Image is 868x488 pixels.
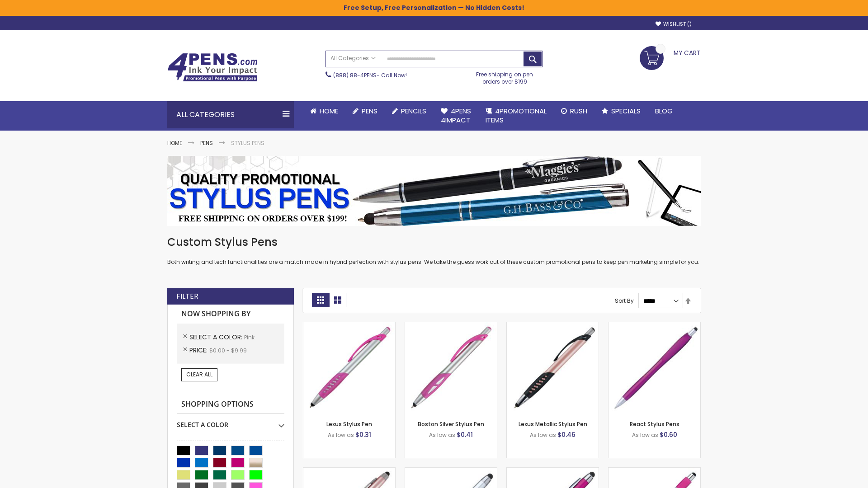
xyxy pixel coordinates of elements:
[457,430,473,439] span: $0.41
[467,67,543,85] div: Free shipping on pen orders over $199
[660,430,677,439] span: $0.60
[167,235,701,266] div: Both writing and tech functionalities are a match made in hybrid perfection with stylus pens. We ...
[486,106,547,125] span: 4PROMOTIONAL ITEMS
[326,420,372,428] a: Lexus Stylus Pen
[177,414,284,429] div: Select A Color
[441,106,471,125] span: 4Pens 4impact
[507,322,599,414] img: Lexus Metallic Stylus Pen-Pink
[231,139,264,147] strong: Stylus Pens
[434,101,478,131] a: 4Pens4impact
[167,235,701,249] h1: Custom Stylus Pens
[333,71,407,79] span: - Call Now!
[167,139,182,147] a: Home
[611,106,641,116] span: Specials
[355,430,371,439] span: $0.31
[326,51,380,66] a: All Categories
[530,431,556,439] span: As low as
[167,156,701,226] img: Stylus Pens
[189,333,244,342] span: Select A Color
[557,430,576,439] span: $0.46
[189,346,209,355] span: Price
[177,395,284,414] strong: Shopping Options
[478,101,554,131] a: 4PROMOTIONALITEMS
[656,21,692,28] a: Wishlist
[320,106,338,116] span: Home
[648,101,680,121] a: Blog
[405,322,497,329] a: Boston Silver Stylus Pen-Pink
[570,106,587,116] span: Rush
[594,101,648,121] a: Specials
[176,291,198,301] strong: Filter
[328,431,354,439] span: As low as
[200,139,213,147] a: Pens
[401,106,426,116] span: Pencils
[429,431,455,439] span: As low as
[177,305,284,324] strong: Now Shopping by
[507,467,599,475] a: Metallic Cool Grip Stylus Pen-Pink
[209,347,247,354] span: $0.00 - $9.99
[609,467,700,475] a: Pearl Element Stylus Pens-Pink
[167,53,258,82] img: 4Pens Custom Pens and Promotional Products
[609,322,700,414] img: React Stylus Pens-Pink
[507,322,599,329] a: Lexus Metallic Stylus Pen-Pink
[362,106,377,116] span: Pens
[519,420,587,428] a: Lexus Metallic Stylus Pen
[385,101,434,121] a: Pencils
[186,371,212,378] span: Clear All
[405,322,497,414] img: Boston Silver Stylus Pen-Pink
[630,420,679,428] a: React Stylus Pens
[609,322,700,329] a: React Stylus Pens-Pink
[405,467,497,475] a: Silver Cool Grip Stylus Pen-Pink
[312,293,329,307] strong: Grid
[181,368,217,381] a: Clear All
[418,420,484,428] a: Boston Silver Stylus Pen
[632,431,658,439] span: As low as
[303,101,345,121] a: Home
[167,101,294,128] div: All Categories
[303,322,395,414] img: Lexus Stylus Pen-Pink
[655,106,673,116] span: Blog
[615,297,634,305] label: Sort By
[554,101,594,121] a: Rush
[244,333,255,341] span: Pink
[303,322,395,329] a: Lexus Stylus Pen-Pink
[345,101,385,121] a: Pens
[303,467,395,475] a: Lory Metallic Stylus Pen-Pink
[330,55,376,62] span: All Categories
[333,71,377,79] a: (888) 88-4PENS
